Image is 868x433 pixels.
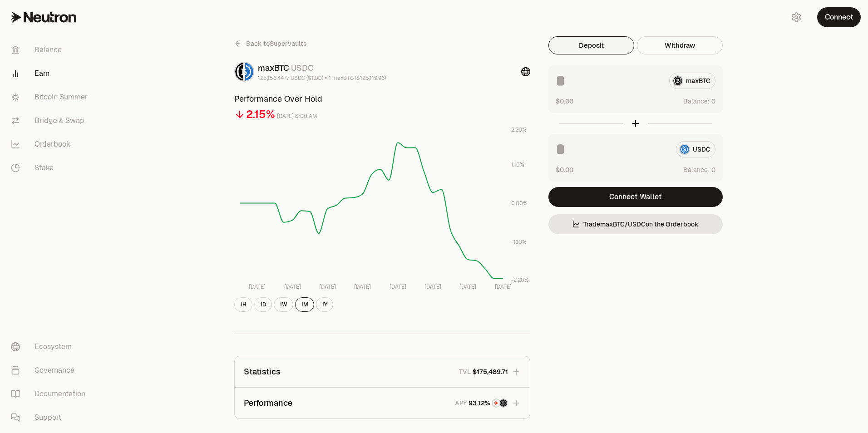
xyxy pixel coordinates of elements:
a: Bitcoin Summer [4,85,98,109]
span: Balance: [683,165,710,174]
h3: Performance Over Hold [234,93,530,105]
tspan: [DATE] [249,283,266,290]
button: 1Y [316,297,333,312]
span: Back to Supervaults [246,39,307,48]
button: 1D [254,297,272,312]
a: Stake [4,156,98,180]
tspan: 1.10% [511,161,524,168]
div: 125,156.4477 USDC ($1.00) = 1 maxBTC ($125,119.96) [258,74,386,82]
tspan: [DATE] [424,283,441,290]
div: maxBTC [258,62,386,74]
tspan: [DATE] [284,283,301,290]
a: Balance [4,38,98,62]
span: USDC [291,63,314,73]
button: Connect Wallet [548,187,723,207]
button: $0.00 [556,96,573,106]
button: 1W [274,297,293,312]
button: Deposit [548,36,634,54]
div: [DATE] 8:00 AM [277,111,317,122]
button: $0.00 [556,165,573,174]
span: $175,489.71 [473,367,508,376]
a: Back toSupervaults [234,36,307,51]
div: 2.15% [246,107,275,122]
button: Connect [817,7,861,27]
p: TVL [459,367,471,376]
tspan: -2.20% [511,276,529,284]
button: 1M [295,297,314,312]
p: Statistics [244,365,281,378]
a: TrademaxBTC/USDCon the Orderbook [548,214,723,234]
a: Documentation [4,382,98,406]
tspan: [DATE] [495,283,512,290]
p: APY [455,399,467,408]
img: maxBTC Logo [235,63,243,81]
tspan: 0.00% [511,200,528,207]
a: Orderbook [4,133,98,156]
button: StatisticsTVL$175,489.71 [235,356,530,387]
button: PerformanceAPYNTRNStructured Points [235,388,530,418]
tspan: [DATE] [459,283,476,290]
button: Withdraw [637,36,723,54]
button: NTRNStructured Points [469,399,508,408]
img: NTRN [493,399,500,407]
tspan: [DATE] [390,283,406,290]
img: USDC Logo [245,63,253,81]
a: Governance [4,359,98,382]
p: Performance [244,397,292,409]
a: Earn [4,62,98,85]
a: Support [4,406,98,429]
span: Balance: [683,97,710,106]
tspan: [DATE] [319,283,336,290]
tspan: -1.10% [511,238,527,246]
a: Bridge & Swap [4,109,98,133]
tspan: [DATE] [354,283,371,290]
tspan: 2.20% [511,126,527,133]
button: 1H [234,297,252,312]
img: Structured Points [500,399,507,407]
a: Ecosystem [4,335,98,359]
